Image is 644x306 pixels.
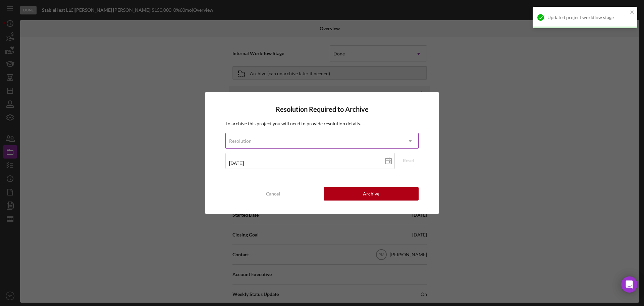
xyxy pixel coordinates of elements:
h4: Resolution Required to Archive [225,105,419,113]
div: Cancel [266,187,280,201]
button: Reset [398,156,419,166]
div: Updated project workflow stage [547,15,628,20]
p: To archive this project you will need to provide resolution details. [225,120,419,127]
div: Resolution [229,138,252,144]
div: Open Intercom Messenger [621,276,637,293]
button: close [630,9,635,16]
div: Reset [403,156,414,166]
div: Archive [363,187,379,201]
button: Cancel [225,187,320,201]
button: Archive [324,187,419,201]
